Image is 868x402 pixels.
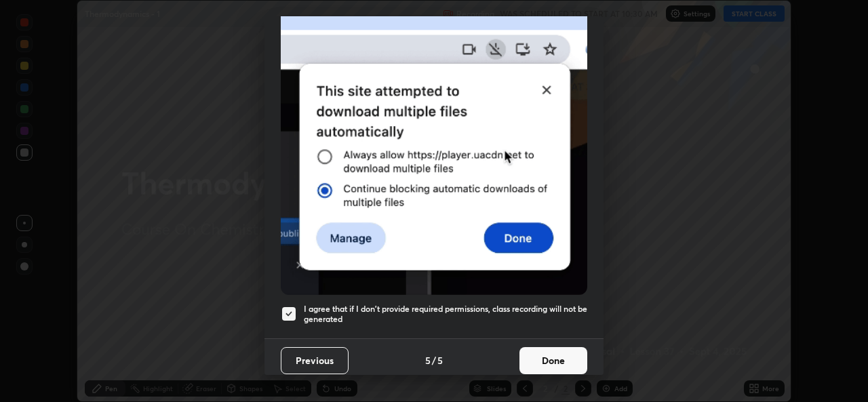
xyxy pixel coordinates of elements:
h4: 5 [437,353,443,367]
button: Previous [281,347,349,374]
h4: / [432,353,436,367]
h5: I agree that if I don't provide required permissions, class recording will not be generated [304,304,587,325]
button: Done [519,347,587,374]
h4: 5 [425,353,431,367]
